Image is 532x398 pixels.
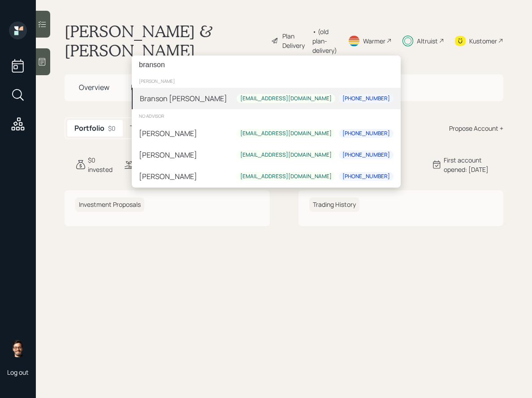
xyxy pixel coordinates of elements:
[240,130,332,137] div: [EMAIL_ADDRESS][DOMAIN_NAME]
[139,150,197,160] div: [PERSON_NAME]
[139,128,197,139] div: [PERSON_NAME]
[140,93,227,104] div: Branson [PERSON_NAME]
[240,151,332,159] div: [EMAIL_ADDRESS][DOMAIN_NAME]
[240,95,332,103] div: [EMAIL_ADDRESS][DOMAIN_NAME]
[132,56,401,74] input: Type a command or search…
[132,74,401,88] div: [PERSON_NAME]
[342,95,390,103] div: [PHONE_NUMBER]
[342,130,390,137] div: [PHONE_NUMBER]
[132,109,401,123] div: no advisor
[240,173,332,180] div: [EMAIL_ADDRESS][DOMAIN_NAME]
[139,171,197,182] div: [PERSON_NAME]
[342,151,390,159] div: [PHONE_NUMBER]
[342,173,390,180] div: [PHONE_NUMBER]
